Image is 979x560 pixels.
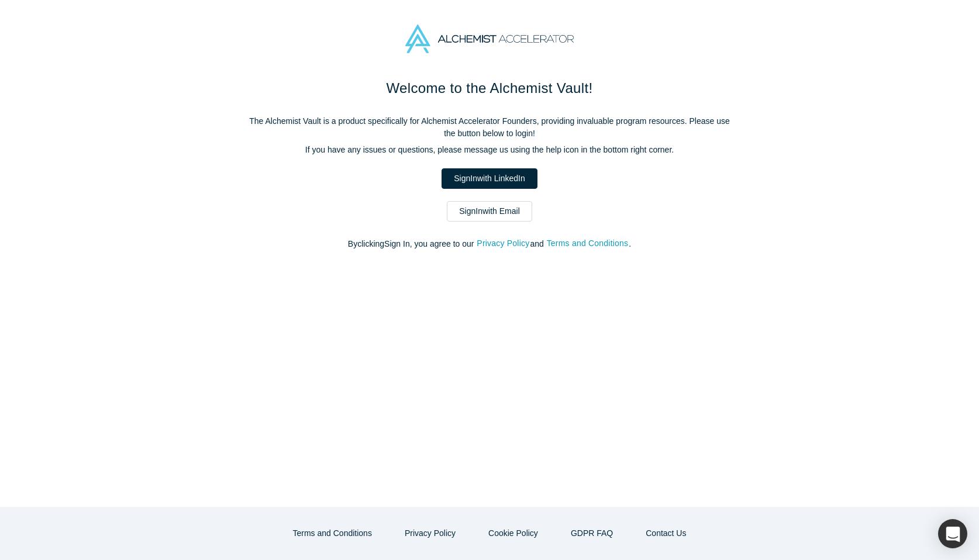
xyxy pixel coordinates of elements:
a: SignInwith Email [447,201,532,222]
h1: Welcome to the Alchemist Vault! [244,78,735,99]
button: Contact Us [633,523,698,544]
a: SignInwith LinkedIn [442,168,537,189]
button: Privacy Policy [392,523,468,544]
button: Privacy Policy [476,237,530,250]
p: By clicking Sign In , you agree to our and . [244,238,735,250]
a: GDPR FAQ [559,523,625,544]
p: The Alchemist Vault is a product specifically for Alchemist Accelerator Founders, providing inval... [244,115,735,140]
button: Cookie Policy [476,523,550,544]
img: Alchemist Accelerator Logo [405,25,574,53]
button: Terms and Conditions [281,523,384,544]
button: Terms and Conditions [546,237,629,250]
p: If you have any issues or questions, please message us using the help icon in the bottom right co... [244,144,735,156]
